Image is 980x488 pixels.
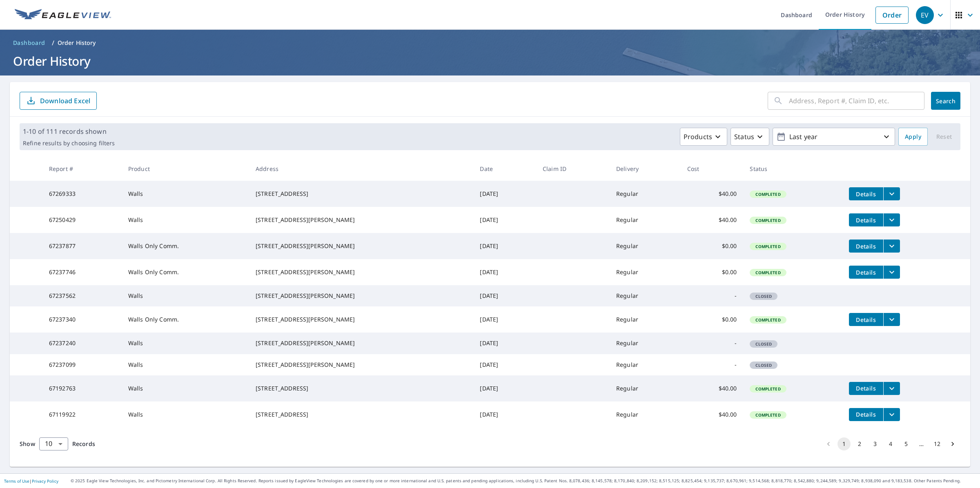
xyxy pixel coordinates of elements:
[751,341,777,347] span: Closed
[4,479,58,484] p: |
[122,401,249,428] td: Walls
[40,96,90,105] p: Download Excel
[256,190,467,198] div: [STREET_ADDRESS]
[751,244,785,249] span: Completed
[122,354,249,375] td: Walls
[42,259,122,285] td: 67237746
[610,259,681,285] td: Regular
[751,412,785,418] span: Completed
[883,187,900,200] button: filesDropdownBtn-67269333
[898,128,928,146] button: Apply
[122,285,249,306] td: Walls
[536,157,610,181] th: Claim ID
[473,233,536,259] td: [DATE]
[72,440,95,448] span: Records
[4,478,29,484] a: Terms of Use
[23,140,115,147] p: Refine results by choosing filters
[789,89,924,112] input: Address, Report #, Claim ID, etc.
[883,213,900,226] button: filesDropdownBtn-67250429
[122,259,249,285] td: Walls Only Comm.
[256,361,467,369] div: [STREET_ADDRESS][PERSON_NAME]
[681,181,743,207] td: $40.00
[905,132,921,142] span: Apply
[875,7,909,24] a: Order
[916,6,934,24] div: EV
[20,440,35,448] span: Show
[256,216,467,224] div: [STREET_ADDRESS][PERSON_NAME]
[610,375,681,401] td: Regular
[610,401,681,428] td: Regular
[853,437,866,450] button: Go to page 2
[42,285,122,306] td: 67237562
[837,437,851,450] button: page 1
[681,285,743,306] td: -
[743,157,842,181] th: Status
[122,181,249,207] td: Walls
[42,207,122,233] td: 67250429
[883,240,900,253] button: filesDropdownBtn-67237877
[256,242,467,250] div: [STREET_ADDRESS][PERSON_NAME]
[473,207,536,233] td: [DATE]
[854,316,878,324] span: Details
[854,268,878,276] span: Details
[751,191,785,197] span: Completed
[256,292,467,300] div: [STREET_ADDRESS][PERSON_NAME]
[681,207,743,233] td: $40.00
[681,401,743,428] td: $40.00
[869,437,882,450] button: Go to page 3
[15,9,111,21] img: EV Logo
[854,190,878,198] span: Details
[42,354,122,375] td: 67237099
[39,437,68,450] div: Show 10 records
[32,478,58,484] a: Privacy Policy
[10,36,970,49] nav: breadcrumb
[751,317,785,323] span: Completed
[681,333,743,354] td: -
[610,157,681,181] th: Delivery
[931,92,960,110] button: Search
[122,207,249,233] td: Walls
[71,478,976,484] p: © 2025 Eagle View Technologies, Inc. and Pictometry International Corp. All Rights Reserved. Repo...
[751,217,785,223] span: Completed
[610,207,681,233] td: Regular
[684,132,712,142] p: Products
[473,333,536,354] td: [DATE]
[473,401,536,428] td: [DATE]
[751,362,777,368] span: Closed
[42,306,122,333] td: 67237340
[122,157,249,181] th: Product
[849,408,883,421] button: detailsBtn-67119922
[39,433,68,455] div: 10
[473,285,536,306] td: [DATE]
[13,39,45,47] span: Dashboard
[122,375,249,401] td: Walls
[42,375,122,401] td: 67192763
[473,375,536,401] td: [DATE]
[849,382,883,395] button: detailsBtn-67192763
[883,266,900,279] button: filesDropdownBtn-67237746
[249,157,474,181] th: Address
[610,306,681,333] td: Regular
[473,259,536,285] td: [DATE]
[473,354,536,375] td: [DATE]
[256,410,467,419] div: [STREET_ADDRESS]
[849,266,883,279] button: detailsBtn-67237746
[854,242,878,250] span: Details
[883,408,900,421] button: filesDropdownBtn-67119922
[58,39,96,47] p: Order History
[122,333,249,354] td: Walls
[42,333,122,354] td: 67237240
[854,410,878,418] span: Details
[849,213,883,226] button: detailsBtn-67250429
[821,437,960,450] nav: pagination navigation
[10,36,49,49] a: Dashboard
[884,437,897,450] button: Go to page 4
[751,386,785,392] span: Completed
[610,354,681,375] td: Regular
[681,233,743,259] td: $0.00
[610,181,681,207] td: Regular
[473,181,536,207] td: [DATE]
[849,240,883,253] button: detailsBtn-67237877
[938,97,954,105] span: Search
[915,440,928,448] div: …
